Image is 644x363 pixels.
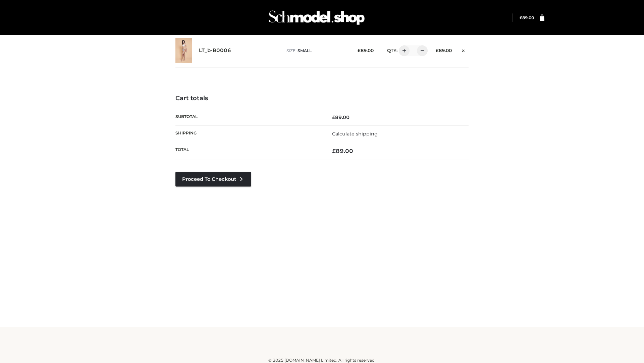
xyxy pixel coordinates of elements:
th: Shipping [175,125,322,142]
span: £ [332,148,336,154]
a: Remove this item [459,45,469,54]
a: Calculate shipping [332,131,378,137]
a: £89.00 [520,15,534,20]
a: Proceed to Checkout [175,172,251,187]
bdi: 89.00 [332,114,350,120]
img: Schmodel Admin 964 [266,4,367,31]
span: SMALL [298,48,312,53]
a: LT_b-B0006 [199,47,231,54]
bdi: 89.00 [520,15,534,20]
th: Subtotal [175,109,322,125]
div: QTY: [380,45,425,56]
h4: Cart totals [175,95,469,102]
span: £ [358,48,361,53]
bdi: 89.00 [436,48,452,53]
bdi: 89.00 [358,48,374,53]
img: LT_b-B0006 - SMALL [175,38,192,63]
span: £ [436,48,439,53]
span: £ [332,114,335,120]
bdi: 89.00 [332,148,353,154]
span: £ [520,15,522,20]
p: size : [286,48,347,54]
th: Total [175,142,322,160]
